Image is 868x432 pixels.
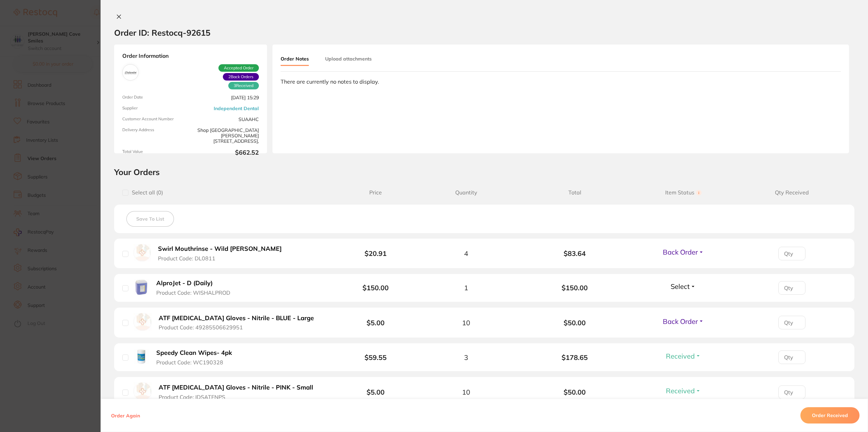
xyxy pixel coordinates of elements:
strong: Order Information [122,53,259,59]
input: Qty [778,281,805,295]
span: Total [520,189,629,196]
button: Swirl Mouthrinse - Wild [PERSON_NAME] Product Code: DL0811 [156,245,288,262]
b: $50.00 [520,319,629,327]
span: Back Order [663,317,698,326]
span: 3 [464,353,468,361]
span: Select all ( 0 ) [128,189,163,196]
b: $178.65 [520,353,629,361]
span: Product Code: 49285506629951 [159,324,243,330]
button: Select [669,282,698,291]
span: SUAAHC [193,117,259,122]
span: Back Order [663,248,698,256]
b: $5.00 [367,318,385,327]
span: 4 [464,249,468,257]
button: Received [664,386,703,395]
b: $20.91 [365,249,387,258]
span: Received [666,352,695,360]
b: AlproJet - D (Daily) [156,280,213,287]
img: ATF Dental Examination Gloves - Nitrile - PINK - Small [134,382,152,400]
img: AlproJet - D (Daily) [134,279,149,295]
div: There are currently no notes to display. [281,79,841,85]
button: Upload attachments [325,53,372,65]
b: $59.55 [365,353,387,362]
img: Independent Dental [124,66,137,79]
b: $150.00 [520,284,629,292]
img: Swirl Mouthrinse - Wild Berry [134,244,151,261]
b: Speedy Clean Wipes- 4pk [156,349,232,357]
b: $5.00 [367,388,385,396]
img: Speedy Clean Wipes- 4pk [134,349,149,364]
button: Order Again [109,412,142,418]
input: Qty [778,385,805,399]
b: $50.00 [520,388,629,396]
span: Received [228,82,259,89]
input: Qty [778,350,805,364]
button: Save To List [126,211,174,227]
span: Received [666,386,695,395]
button: Received [664,352,703,360]
span: Product Code: DL0811 [158,255,215,261]
button: Speedy Clean Wipes- 4pk Product Code: WC190328 [154,349,240,366]
b: Swirl Mouthrinse - Wild [PERSON_NAME] [158,245,282,253]
span: Quantity [412,189,520,196]
span: Shop [GEOGRAPHIC_DATA][PERSON_NAME][STREET_ADDRESS], [193,127,259,144]
button: AlproJet - D (Daily) Product Code: WISHALPROD [154,279,238,296]
button: Back Order [661,317,706,326]
b: $662.52 [193,149,259,156]
img: ATF Dental Examination Gloves - Nitrile - BLUE - Large [134,313,152,331]
span: Product Code: IDSATFNPS [159,394,225,400]
button: ATF [MEDICAL_DATA] Gloves - Nitrile - BLUE - Large Product Code: 49285506629951 [157,314,320,331]
span: Supplier [122,106,188,111]
input: Qty [778,247,805,260]
span: 10 [462,319,470,327]
h2: Your Orders [114,167,854,177]
input: Qty [778,316,805,329]
a: Independent Dental [214,106,259,111]
b: ATF [MEDICAL_DATA] Gloves - Nitrile - PINK - Small [159,384,313,391]
span: Item Status [629,189,738,196]
span: 1 [464,284,468,292]
span: Product Code: WISHALPROD [156,290,230,296]
span: Delivery Address [122,127,188,144]
span: 10 [462,388,470,396]
span: [DATE] 15:29 [193,95,259,100]
button: Order Received [800,407,860,424]
b: $83.64 [520,249,629,257]
h2: Order ID: Restocq- 92615 [114,28,210,38]
b: $150.00 [362,283,389,292]
span: Product Code: WC190328 [156,359,223,365]
span: Accepted Order [218,64,259,72]
span: Order Date [122,95,188,100]
span: Price [339,189,412,196]
button: Order Notes [281,53,309,66]
span: Customer Account Number [122,117,188,122]
b: ATF [MEDICAL_DATA] Gloves - Nitrile - BLUE - Large [159,315,314,322]
span: Total Value [122,149,188,156]
span: Qty Received [738,189,846,196]
span: Back orders [223,73,259,81]
span: Select [671,282,690,291]
button: ATF [MEDICAL_DATA] Gloves - Nitrile - PINK - Small Product Code: IDSATFNPS [157,384,319,400]
button: Back Order [661,248,706,256]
